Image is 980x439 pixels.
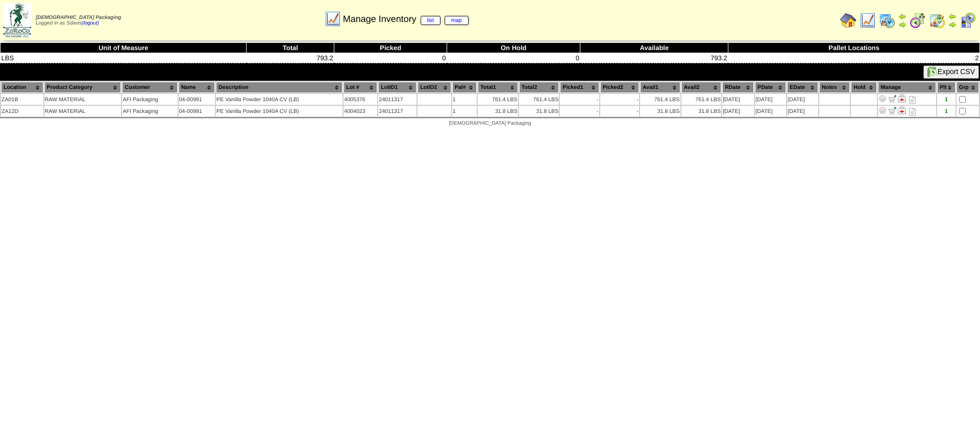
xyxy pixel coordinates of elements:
[640,94,680,105] td: 761.4 LBS
[560,82,599,93] th: Picked1
[878,95,887,103] img: Adjust
[755,94,786,105] td: [DATE]
[452,82,477,93] th: Pal#
[449,121,531,126] span: [DEMOGRAPHIC_DATA] Packaging
[948,20,957,29] img: arrowright.gif
[179,106,215,117] td: 04-00991
[478,82,518,93] th: Total1
[910,12,926,29] img: calendarblend.gif
[378,94,416,105] td: 24011317
[36,15,121,26] span: Logged in as Sdavis
[44,94,121,105] td: RAW MATERIAL
[44,106,121,117] td: RAW MATERIAL
[728,43,980,53] th: Pallet Locations
[378,82,416,93] th: LotID1
[787,94,818,105] td: [DATE]
[600,106,639,117] td: -
[879,12,895,29] img: calendarprod.gif
[3,3,31,37] img: zoroco-logo-small.webp
[681,106,722,117] td: 31.8 LBS
[860,12,876,29] img: line_graph.gif
[888,95,896,103] img: Move
[344,106,377,117] td: 4004023
[819,82,850,93] th: Notes
[640,82,680,93] th: Avail1
[44,82,121,93] th: Product Category
[580,43,728,53] th: Available
[36,15,121,20] span: [DEMOGRAPHIC_DATA] Packaging
[927,67,938,77] img: excel.gif
[179,94,215,105] td: 04-00991
[909,108,916,115] i: Note
[722,94,754,105] td: [DATE]
[909,96,916,104] i: Note
[851,82,877,93] th: Hold
[898,106,906,114] img: Manage Hold
[938,97,955,103] div: 1
[640,106,680,117] td: 31.8 LBS
[755,82,786,93] th: PDate
[216,94,342,105] td: PE Vanilla Powder 1040A CV (LB)
[1,53,247,63] td: LBS
[122,94,177,105] td: AFI Packaging
[82,20,99,26] a: (logout)
[519,106,559,117] td: 31.8 LBS
[325,11,341,27] img: line_graph.gif
[840,12,856,29] img: home.gif
[378,106,416,117] td: 24011317
[122,82,177,93] th: Customer
[755,106,786,117] td: [DATE]
[1,82,43,93] th: Location
[600,94,639,105] td: -
[722,106,754,117] td: [DATE]
[418,82,451,93] th: LotID2
[447,53,580,63] td: 0
[898,12,906,20] img: arrowleft.gif
[478,94,518,105] td: 761.4 LBS
[948,12,957,20] img: arrowleft.gif
[728,53,980,63] td: 2
[888,106,896,114] img: Move
[929,12,945,29] img: calendarinout.gif
[216,106,342,117] td: PE Vanilla Powder 1040A CV (LB)
[898,95,906,103] img: Manage Hold
[878,106,887,114] img: Adjust
[681,94,722,105] td: 761.4 LBS
[1,106,43,117] td: ZA12D
[122,106,177,117] td: AFI Packaging
[681,82,722,93] th: Avail2
[179,82,215,93] th: Name
[519,94,559,105] td: 761.4 LBS
[519,82,559,93] th: Total2
[560,106,599,117] td: -
[334,43,447,53] th: Picked
[787,82,818,93] th: EDate
[1,94,43,105] td: ZA01B
[452,94,477,105] td: 1
[445,16,469,25] a: map
[937,82,955,93] th: Plt
[344,94,377,105] td: 4005376
[452,106,477,117] td: 1
[343,14,469,25] span: Manage Inventory
[787,106,818,117] td: [DATE]
[898,20,906,29] img: arrowright.gif
[478,106,518,117] td: 31.8 LBS
[334,53,447,63] td: 0
[722,82,754,93] th: RDate
[600,82,639,93] th: Picked2
[247,43,334,53] th: Total
[960,12,976,29] img: calendarcustomer.gif
[1,43,247,53] th: Unit of Measure
[580,53,728,63] td: 793.2
[216,82,342,93] th: Description
[957,82,979,93] th: Grp
[247,53,334,63] td: 793.2
[421,16,440,25] a: list
[923,65,979,79] button: Export CSV
[938,108,955,114] div: 1
[447,43,580,53] th: On Hold
[344,82,377,93] th: Lot #
[878,82,936,93] th: Manage
[560,94,599,105] td: -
